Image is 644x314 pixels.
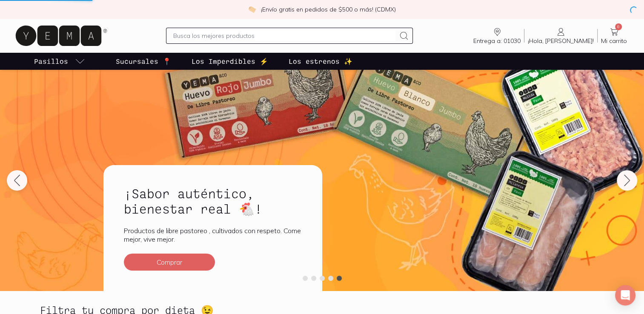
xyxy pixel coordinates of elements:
[524,27,597,45] a: ¡Hola, [PERSON_NAME]!
[116,56,171,66] p: Sucursales 📍
[598,27,630,45] a: 6Mi carrito
[114,53,173,70] a: Sucursales 📍
[103,165,322,291] a: ¡Sabor auténtico, bienestar real 🐔!Productos de libre pastoreo , cultivados con respeto. Come mej...
[615,285,635,305] div: Open Intercom Messenger
[192,56,268,66] p: Los Imperdibles ⚡️
[34,56,68,66] p: Pasillos
[124,226,302,243] p: Productos de libre pastoreo , cultivados con respeto. Come mejor, vive mejor.
[470,27,524,45] a: Entrega a: 01030
[124,186,302,216] h2: ¡Sabor auténtico, bienestar real 🐔!
[173,31,395,41] input: Busca los mejores productos
[289,56,352,66] p: Los estrenos ✨
[615,23,622,30] span: 6
[287,53,354,70] a: Los estrenos ✨
[261,5,396,14] p: ¡Envío gratis en pedidos de $500 o más! (CDMX)
[528,37,594,45] span: ¡Hola, [PERSON_NAME]!
[124,254,215,271] button: Comprar
[248,6,256,13] img: check
[190,53,270,70] a: Los Imperdibles ⚡️
[32,53,87,70] a: pasillo-todos-link
[473,37,521,45] span: Entrega a: 01030
[601,37,627,45] span: Mi carrito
